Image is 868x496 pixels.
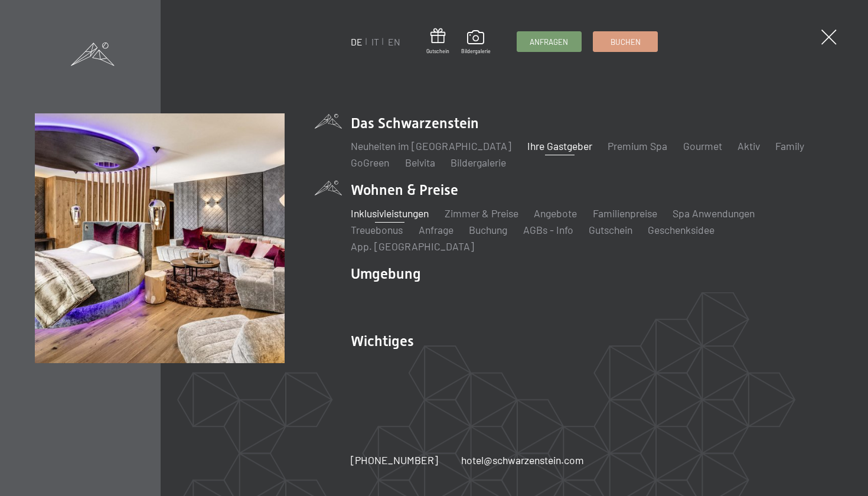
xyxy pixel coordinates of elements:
a: DE [351,36,363,47]
a: Inklusivleistungen [351,207,429,220]
a: Aktiv [738,139,760,152]
a: Premium Spa [608,139,667,152]
a: Ihre Gastgeber [527,139,592,152]
a: IT [371,36,379,47]
a: AGBs - Info [523,223,573,236]
a: Familienpreise [593,207,657,220]
a: Family [775,139,804,152]
a: Spa Anwendungen [673,207,755,220]
span: [PHONE_NUMBER] [351,453,438,466]
a: hotel@schwarzenstein.com [461,453,584,468]
span: Bildergalerie [461,48,491,55]
span: Gutschein [426,48,449,55]
a: EN [388,36,400,47]
a: Belvita [405,156,435,169]
a: Buchung [469,223,507,236]
span: Buchen [611,37,641,47]
a: Gourmet [683,139,722,152]
a: Geschenksidee [648,223,714,236]
a: Bildergalerie [461,30,491,55]
a: Angebote [534,207,577,220]
a: Bildergalerie [451,156,506,169]
span: Anfragen [530,37,568,47]
a: [PHONE_NUMBER] [351,453,438,468]
a: App. [GEOGRAPHIC_DATA] [351,240,474,253]
a: Neuheiten im [GEOGRAPHIC_DATA] [351,139,511,152]
a: GoGreen [351,156,389,169]
a: Buchen [593,32,657,51]
a: Zimmer & Preise [445,207,518,220]
a: Treuebonus [351,223,403,236]
a: Anfrage [419,223,453,236]
a: Gutschein [426,28,449,55]
a: Gutschein [589,223,632,236]
a: Anfragen [517,32,581,51]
